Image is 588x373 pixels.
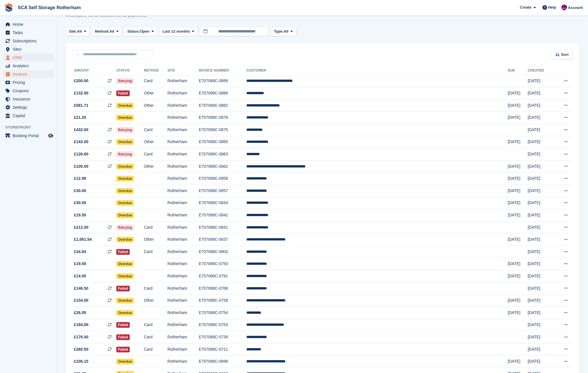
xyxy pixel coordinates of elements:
span: Overdue [116,200,134,206]
td: [DATE] [508,160,528,173]
a: menu [3,37,54,45]
span: CRM [13,54,47,62]
th: Site [167,66,199,75]
td: [DATE] [528,124,553,136]
td: [DATE] [508,356,528,368]
img: stora-icon-8386f47178a22dfd0bd8f6a31ec36ba5ce8667c1dd55bd0f319d3a0aa187defe.svg [5,3,13,12]
td: Rotherham [167,99,199,112]
td: [DATE] [508,87,528,100]
a: menu [3,20,54,28]
span: Retrying [116,225,134,230]
td: E707088C-0876 [199,112,247,124]
td: [DATE] [528,295,553,307]
a: Preview store [47,132,54,139]
td: E707088C-0768 [199,282,247,295]
span: £126.60 [74,151,89,157]
span: Retrying [116,127,134,133]
span: Overdue [116,298,134,303]
span: Overdue [116,176,134,181]
td: Card [144,319,167,331]
span: Coupons [13,87,47,95]
td: E707088C-0889 [199,75,247,87]
span: Overdue [116,359,134,364]
img: Sam Chapman [561,5,567,10]
span: Capital [13,112,47,120]
td: E707088C-0753 [199,319,247,331]
td: [DATE] [508,307,528,319]
td: Card [144,124,167,136]
td: [DATE] [528,270,553,283]
a: SCA Self Storage Rotherham [15,3,83,12]
td: Rotherham [167,136,199,148]
button: Type: All [271,27,296,36]
td: E707088C-0863 [199,148,247,161]
th: Due [508,66,528,75]
td: E707088C-0711 [199,343,247,356]
td: E707088C-0754 [199,307,247,319]
td: E707088C-0837 [199,234,247,246]
th: Amount [73,66,116,75]
td: [DATE] [528,160,553,173]
span: Account [568,5,583,11]
span: Overdue [116,164,134,169]
td: Rotherham [167,112,199,124]
span: Pricing [13,78,47,86]
span: £30.00 [74,200,86,206]
td: Rotherham [167,197,199,209]
span: £143.00 [74,139,89,145]
td: [DATE] [528,197,553,209]
td: [DATE] [528,221,553,234]
span: All [77,29,82,34]
span: £100.00 [74,163,89,169]
td: [DATE] [528,173,553,185]
td: Rotherham [167,246,199,258]
span: £30.00 [74,188,86,194]
th: Created [528,66,553,75]
th: Status [116,66,144,75]
td: Card [144,221,167,234]
span: £581.71 [74,102,89,108]
span: Failed [116,347,130,352]
span: Method: [95,29,110,34]
td: Rotherham [167,331,199,344]
td: [DATE] [528,331,553,344]
span: Failed [116,249,130,255]
a: menu [3,78,54,86]
td: [DATE] [528,209,553,222]
a: menu [3,54,54,62]
td: Rotherham [167,356,199,368]
td: [DATE] [528,246,553,258]
span: All [284,29,288,34]
td: [DATE] [508,173,528,185]
span: £14.00 [74,273,86,279]
th: Customer [246,66,508,75]
td: Other [144,295,167,307]
span: Create [520,5,531,10]
span: Tasks [13,29,47,37]
td: [DATE] [528,319,553,331]
td: Card [144,331,167,344]
td: [DATE] [508,197,528,209]
span: £260.50 [74,346,89,352]
span: £21.20 [74,115,86,121]
a: menu [3,29,54,37]
span: Overdue [116,188,134,194]
span: Overdue [116,237,134,242]
td: [DATE] [528,75,553,87]
td: [DATE] [528,136,553,148]
td: Rotherham [167,209,199,222]
span: Overdue [116,139,134,145]
span: Overdue [116,261,134,267]
span: Insurance [13,95,47,103]
td: [DATE] [528,185,553,197]
td: Rotherham [167,319,199,331]
span: All [109,29,114,34]
span: £184.00 [74,322,89,328]
td: [DATE] [528,258,553,270]
td: Rotherham [167,160,199,173]
span: £1,061.54 [74,236,92,242]
span: £12.99 [74,175,86,181]
span: Analytics [13,62,47,70]
td: E707088C-0886 [199,87,247,100]
span: £106.15 [74,358,89,364]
